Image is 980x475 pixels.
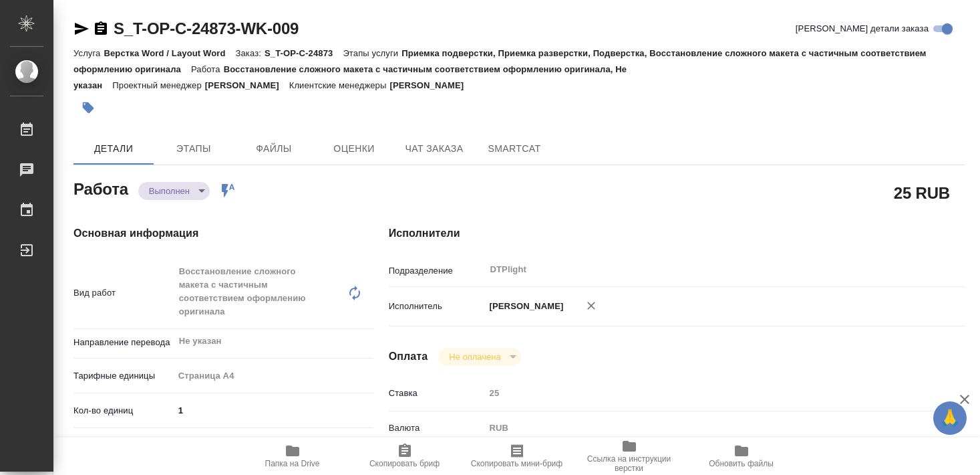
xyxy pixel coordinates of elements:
span: [PERSON_NAME] детали заказа [796,22,929,35]
button: Добавить тэг [73,93,103,122]
span: 🙏 [939,404,961,432]
span: Скопировать мини-бриф [471,459,562,468]
h4: Исполнители [389,225,965,242]
h2: 25 RUB [894,181,950,204]
p: Подразделение [389,264,485,278]
h2: Работа [73,176,128,200]
span: Скопировать бриф [369,459,440,468]
p: Клиентские менеджеры [289,80,390,90]
span: Детали [81,140,146,157]
div: RUB [485,417,917,440]
p: S_T-OP-C-24873 [265,48,343,58]
p: Услуга [73,48,104,58]
p: [PERSON_NAME] [205,80,289,90]
span: Папка на Drive [265,459,320,468]
div: Юридическая/Финансовая [174,434,374,457]
p: Проектный менеджер [112,80,204,90]
div: Выполнен [438,348,520,366]
a: S_T-OP-C-24873-WK-009 [114,19,299,37]
h4: Основная информация [73,225,335,242]
p: Приемка подверстки, Приемка разверстки, Подверстка, Восстановление сложного макета с частичным со... [73,48,927,74]
h4: Оплата [389,349,428,365]
p: Работа [191,64,224,74]
button: Скопировать мини-бриф [461,438,573,475]
p: [PERSON_NAME] [485,300,564,313]
input: ✎ Введи что-нибудь [174,401,374,420]
button: 🙏 [933,401,967,435]
button: Обновить файлы [685,438,798,475]
div: Выполнен [138,182,210,200]
button: Папка на Drive [236,438,349,475]
p: Верстка Word / Layout Word [104,48,235,58]
span: Ссылка на инструкции верстки [581,454,677,473]
button: Скопировать ссылку для ЯМессенджера [73,21,90,37]
p: Исполнитель [389,300,485,313]
button: Скопировать ссылку [93,21,109,37]
p: Валюта [389,421,485,435]
button: Скопировать бриф [349,438,461,475]
p: Ставка [389,387,485,400]
span: SmartCat [482,140,546,157]
span: Этапы [162,140,226,157]
span: Оценки [322,140,386,157]
p: Вид работ [73,286,174,300]
span: Чат заказа [402,140,466,157]
span: Обновить файлы [709,459,774,468]
input: Пустое поле [485,383,917,403]
p: Заказ: [236,48,265,58]
span: Файлы [242,140,306,157]
p: [PERSON_NAME] [389,80,474,90]
p: Восстановление сложного макета с частичным соответствием оформлению оригинала, Не указан [73,64,627,90]
button: Ссылка на инструкции верстки [573,438,685,475]
p: Кол-во единиц [73,404,174,417]
p: Этапы услуги [343,48,401,58]
p: Направление перевода [73,336,174,349]
button: Выполнен [145,185,194,197]
div: Страница А4 [174,365,374,387]
button: Не оплачена [445,351,504,363]
button: Удалить исполнителя [577,291,606,320]
p: Тарифные единицы [73,369,174,383]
